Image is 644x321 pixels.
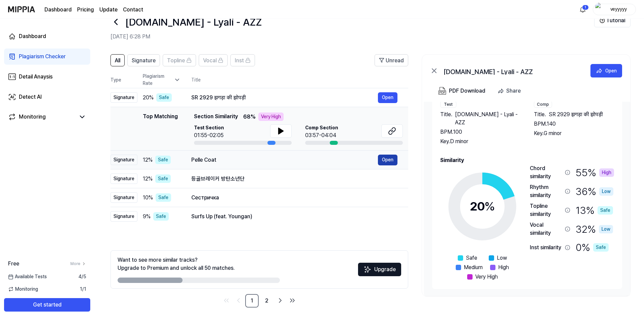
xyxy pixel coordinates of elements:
span: 1 / 1 [80,286,86,293]
div: PDF Download [449,87,485,95]
div: Comp [534,101,552,108]
a: Update [99,6,118,14]
div: 55 % [576,164,614,181]
button: Unread [375,54,408,66]
nav: pagination [110,294,408,308]
button: profileveyyyyy [593,4,636,15]
span: Unread [386,57,404,65]
span: Very High [475,273,498,281]
a: Detail Anaysis [4,69,90,85]
div: Want to see more similar tracks? Upgrade to Premium and unlock all 50 matches. [118,256,235,272]
a: Dashboard [4,28,90,44]
a: 2 [260,294,273,308]
span: [DOMAIN_NAME] - Lyali - AZZ [455,110,520,127]
img: Sparkles [363,265,372,274]
div: Detect AI [19,93,42,101]
span: Test Section [194,124,224,131]
button: Vocal [199,54,228,66]
div: 1 [582,5,589,10]
span: Medium [464,263,483,271]
div: Rhythm similarity [530,183,562,199]
span: Title . [534,110,546,119]
div: Signature [110,173,137,184]
button: Open [378,92,397,103]
div: Inst similarity [530,244,562,252]
a: Go to last page [287,295,298,306]
div: Safe [153,212,169,221]
a: Dashboard [44,6,72,14]
a: Go to next page [275,295,286,306]
div: Detail Anaysis [19,73,53,81]
span: Monitoring [8,286,38,293]
button: Inst [230,54,255,66]
div: Low [599,187,613,196]
span: 68 % [243,113,256,121]
button: PDF Download [437,84,487,98]
div: 32 % [576,221,613,237]
h2: Similarity [440,156,614,164]
img: Help [600,18,605,23]
button: Upgrade [358,263,401,276]
a: Song InfoTestTitle.[DOMAIN_NAME] - Lyali - AZZBPM.100Key.D minorCompTitle.SR 2929 झगड़ा की झोपड़ी... [424,102,630,296]
div: Key. D minor [440,137,520,146]
div: 36 % [576,183,613,199]
span: 20 % [143,94,154,102]
div: Surfs Up (feat. Youngan) [191,213,397,221]
div: Vocal similarity [530,221,562,237]
div: SR 2929 झगड़ा की झोपड़ी [191,94,378,102]
span: Signature [132,57,156,65]
div: [DOMAIN_NAME] - Lyali - AZZ [444,67,578,75]
span: 12 % [143,175,153,183]
div: 03:57-04:04 [305,131,338,139]
button: Signature [127,54,160,66]
div: Signature [110,211,137,222]
span: 9 % [143,213,151,221]
div: Chord similarity [530,164,562,181]
span: % [484,199,495,214]
span: Free [8,260,19,268]
span: All [115,57,120,65]
div: Сестричка [191,194,397,202]
a: More [70,261,86,267]
div: Key. G minor [534,129,614,137]
span: Topline [167,57,185,65]
div: Test [440,101,456,108]
button: Open [590,64,622,77]
button: Open [378,155,397,165]
span: Section Similarity [194,113,238,121]
div: Monitoring [19,113,46,121]
span: SR 2929 झगड़ा की झोपड़ी [549,110,603,119]
div: Low [599,225,613,233]
span: 4 / 5 [78,273,86,280]
div: 등골브레이커 방탄소년단 [191,175,397,183]
div: Signature [110,92,137,103]
div: High [599,168,614,177]
span: Vocal [203,57,217,65]
div: Plagiarism Rate [143,73,181,87]
span: Low [497,254,507,262]
div: Safe [156,93,172,102]
img: PDF Download [438,87,446,95]
div: Safe [155,174,171,183]
a: Plagiarism Checker [4,49,90,65]
button: Tutorial [594,14,631,27]
div: 01:55-02:05 [194,131,224,139]
div: BPM. 100 [440,128,520,136]
div: 20 [470,197,495,216]
div: Pelle Coat [191,156,378,164]
span: Available Tests [8,273,47,280]
div: Signature [110,155,137,165]
button: All [110,54,125,66]
div: Very High [258,113,284,121]
a: Monitoring [8,113,75,121]
div: 13 % [576,202,613,218]
div: Safe [156,193,171,202]
th: Title [191,72,408,88]
div: Safe [598,206,613,215]
div: Safe [593,243,609,252]
img: profile [595,3,603,16]
span: Inst [235,57,244,65]
a: SparklesUpgrade [358,268,401,275]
